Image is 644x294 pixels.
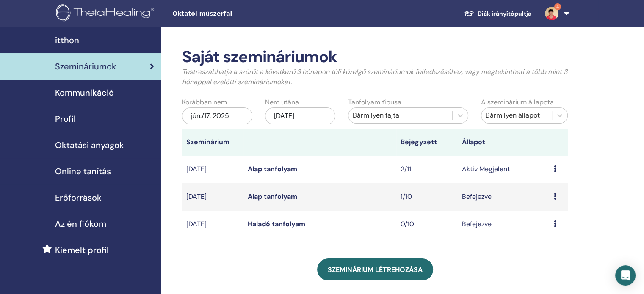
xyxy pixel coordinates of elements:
label: Nem utána [265,97,299,107]
td: 1/10 [396,183,458,211]
div: Open Intercom Messenger [615,265,636,286]
a: Alap tanfolyam [248,192,297,201]
h2: Saját szemináriumok [182,47,568,67]
span: itthon [55,34,79,47]
span: Oktatási anyagok [55,139,124,151]
a: Haladó tanfolyam [248,220,305,228]
label: Tanfolyam típusa [348,97,401,107]
th: Állapot [458,129,550,156]
span: Erőforrások [55,191,102,204]
th: Bejegyzett [396,129,458,156]
label: Korábban nem [182,97,227,107]
td: 0/10 [396,211,458,238]
div: Bármilyen fajta [353,110,448,121]
span: 4 [554,3,561,10]
a: Szeminárium létrehozása [317,258,433,280]
td: [DATE] [182,211,243,238]
td: [DATE] [182,183,243,211]
span: Az én fiókom [55,217,106,230]
span: Szeminárium létrehozása [328,265,423,274]
span: Kiemelt profil [55,244,109,256]
span: Profil [55,113,76,125]
p: Testreszabhatja a szűrőt a következő 3 hónapon túli közelgő szemináriumok felfedezéséhez, vagy me... [182,67,568,87]
img: default.jpg [545,7,558,20]
label: A szeminárium állapota [481,97,554,107]
img: logo.png [56,4,157,23]
th: Szeminárium [182,129,243,156]
td: [DATE] [182,156,243,183]
div: [DATE] [265,107,335,124]
span: Kommunikáció [55,86,114,99]
td: Befejezve [458,211,550,238]
a: Diák irányítópultja [457,6,538,22]
span: Szemináriumok [55,60,116,73]
td: Aktív Megjelent [458,156,550,183]
img: graduation-cap-white.svg [464,10,474,17]
div: jún./17, 2025 [182,107,252,124]
td: Befejezve [458,183,550,211]
div: Bármilyen állapot [486,110,547,121]
a: Alap tanfolyam [248,165,297,173]
td: 2/11 [396,156,458,183]
span: Online tanítás [55,165,111,178]
span: Oktatói műszerfal [172,9,299,18]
